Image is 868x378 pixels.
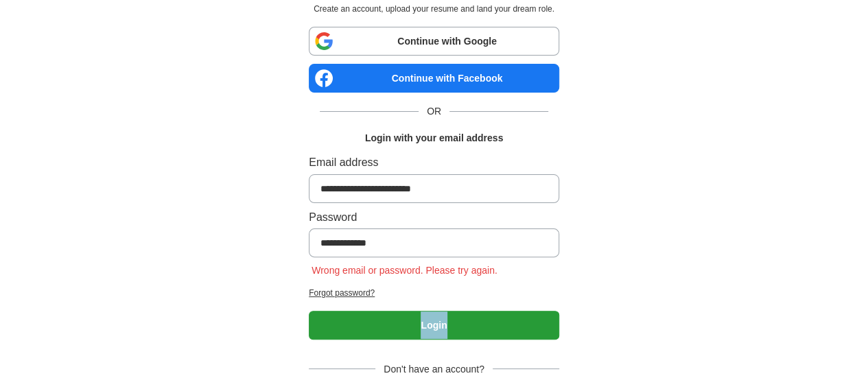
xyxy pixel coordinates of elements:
span: OR [419,104,449,119]
span: Wrong email or password. Please try again. [309,265,500,276]
span: Don't have an account? [375,362,493,377]
button: Login [309,311,559,340]
h1: Login with your email address [365,130,503,145]
a: Continue with Facebook [309,64,559,93]
p: Create an account, upload your resume and land your dream role. [312,3,556,16]
a: Forgot password? [309,287,559,300]
label: Email address [309,154,559,172]
a: Continue with Google [309,27,559,56]
label: Password [309,209,559,226]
